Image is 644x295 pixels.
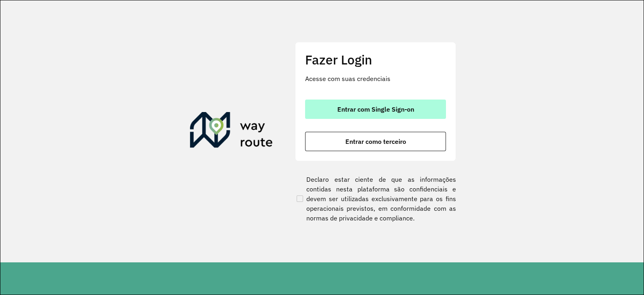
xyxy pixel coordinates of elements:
h2: Fazer Login [305,52,446,67]
label: Declaro estar ciente de que as informações contidas nesta plataforma são confidenciais e devem se... [295,175,456,223]
p: Acesse com suas credenciais [305,74,446,83]
button: button [305,100,446,119]
button: button [305,132,446,151]
span: Entrar com Single Sign-on [337,106,414,112]
span: Entrar como terceiro [345,138,406,145]
img: Roteirizador AmbevTech [190,112,273,151]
